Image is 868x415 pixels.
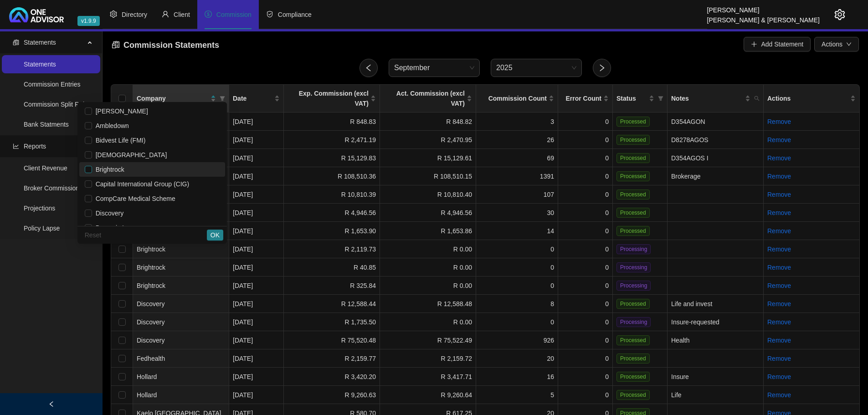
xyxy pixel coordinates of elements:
span: Brightrock [92,166,124,173]
span: Processed [616,226,650,236]
td: 0 [558,277,613,295]
td: [DATE] [229,368,284,386]
a: Broker Commission [24,184,79,192]
td: [DATE] [229,313,284,331]
span: Date [233,93,272,103]
th: Date [229,85,284,113]
span: Brightrock [137,282,165,289]
td: R 15,129.61 [380,149,476,167]
span: Processed [616,117,650,127]
span: Dynamic Insurance [92,224,150,231]
span: Statements [24,39,56,46]
th: Act. Commission (excl VAT) [380,85,476,113]
span: Hollard [137,391,157,399]
td: [DATE] [229,386,284,404]
span: Ambledown [92,122,129,129]
td: R 2,159.72 [380,349,476,368]
a: Remove [767,118,791,125]
span: Discovery [137,300,164,307]
td: R 2,119.73 [284,240,380,258]
td: D354AGOS I [668,149,764,167]
span: Commission Count [480,93,547,103]
td: R 12,588.48 [380,295,476,313]
span: setting [834,9,845,20]
td: 0 [558,240,613,258]
span: Processed [616,335,650,345]
span: [PERSON_NAME] [92,108,148,115]
span: Processed [616,390,650,400]
td: R 9,260.64 [380,386,476,404]
td: R 3,417.71 [380,368,476,386]
td: R 848.82 [380,113,476,131]
td: 30 [476,204,558,222]
a: Projections [24,205,55,212]
td: 0 [558,204,613,222]
span: Bidvest Life (FMI) [92,137,146,144]
span: Discovery [137,318,164,326]
td: 5 [476,386,558,404]
td: R 4,946.56 [284,204,380,222]
span: Hollard [137,373,157,380]
span: Reports [24,143,46,150]
td: 107 [476,185,558,204]
td: R 12,588.44 [284,295,380,313]
span: Error Count [562,93,601,103]
td: 0 [558,131,613,149]
td: 0 [558,167,613,185]
td: 16 [476,368,558,386]
span: Processed [616,135,650,145]
a: Commission Split Rules [24,101,91,108]
td: [DATE] [229,185,284,204]
span: right [598,64,606,72]
td: Life and invest [668,295,764,313]
span: Company [137,93,209,103]
td: 0 [558,295,613,313]
td: Insure [668,368,764,386]
span: down [846,41,852,47]
span: Fedhealth [137,355,165,362]
span: Actions [822,39,842,49]
span: 2025 [496,59,576,77]
a: Policy Lapse [24,225,60,232]
td: 0 [476,258,558,277]
td: [DATE] [229,131,284,149]
span: Exp. Commission (excl VAT) [288,88,369,108]
span: left [48,401,55,407]
td: R 2,471.19 [284,131,380,149]
td: 926 [476,331,558,349]
td: R 0.00 [380,313,476,331]
span: setting [110,10,117,18]
th: Status [613,85,668,113]
td: R 15,129.83 [284,149,380,167]
span: Processing [616,281,651,291]
th: Actions [764,85,860,113]
td: 0 [558,185,613,204]
a: Remove [767,300,791,307]
td: [DATE] [229,331,284,349]
span: Notes [671,93,743,103]
td: 0 [558,222,613,240]
span: Brightrock [137,246,165,253]
td: R 108,510.36 [284,167,380,185]
td: Life [668,386,764,404]
a: Remove [767,337,791,344]
span: Actions [767,93,848,103]
td: Insure-requested [668,313,764,331]
span: Client [174,11,190,18]
a: Bank Statments [24,121,69,128]
span: Discovery [92,210,123,217]
span: Directory [122,11,147,18]
td: Brokerage [668,167,764,185]
td: R 10,810.39 [284,185,380,204]
span: Add Statement [761,39,803,49]
span: Discovery [137,337,164,344]
a: Remove [767,154,791,162]
span: CompCare Medical Scheme [92,195,175,202]
td: 0 [476,277,558,295]
span: filter [218,92,227,105]
span: OK [211,230,220,240]
a: Statements [24,61,56,68]
span: plus [751,41,757,47]
div: [PERSON_NAME] & [PERSON_NAME] [707,12,820,22]
td: R 1,735.50 [284,313,380,331]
